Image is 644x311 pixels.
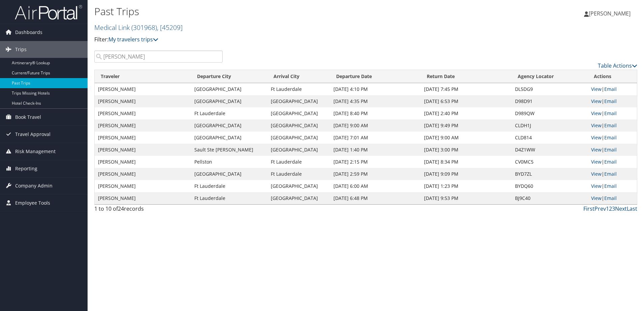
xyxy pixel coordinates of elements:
[118,205,124,212] span: 24
[604,195,617,201] a: Email
[95,168,191,180] td: [PERSON_NAME]
[157,23,183,32] span: , [ 45209 ]
[267,95,330,107] td: [GEOGRAPHIC_DATA]
[588,83,637,95] td: |
[588,180,637,192] td: |
[588,156,637,168] td: |
[15,126,51,143] span: Travel Approval
[15,143,56,160] span: Risk Management
[512,144,588,156] td: D4Z1WW
[588,192,637,204] td: |
[15,177,53,194] span: Company Admin
[15,4,82,20] img: airportal-logo.png
[330,180,421,192] td: [DATE] 6:00 AM
[591,159,602,165] a: View
[591,110,602,116] a: View
[512,83,588,95] td: DL5DG9
[108,36,158,43] a: My travelers trips
[588,107,637,119] td: |
[604,134,617,141] a: Email
[94,35,456,44] p: Filter:
[330,168,421,180] td: [DATE] 2:59 PM
[591,146,602,153] a: View
[330,107,421,119] td: [DATE] 8:40 PM
[604,110,617,116] a: Email
[421,132,512,144] td: [DATE] 9:00 AM
[604,122,617,129] a: Email
[512,192,588,204] td: BJ9C40
[589,10,631,17] span: [PERSON_NAME]
[604,146,617,153] a: Email
[627,205,637,212] a: Last
[591,183,602,189] a: View
[421,119,512,132] td: [DATE] 9:49 PM
[588,95,637,107] td: |
[330,192,421,204] td: [DATE] 6:48 PM
[95,180,191,192] td: [PERSON_NAME]
[421,144,512,156] td: [DATE] 3:00 PM
[591,122,602,129] a: View
[131,23,157,32] span: ( 301968 )
[512,70,588,83] th: Agency Locator: activate to sort column ascending
[421,168,512,180] td: [DATE] 9:09 PM
[612,205,615,212] a: 3
[15,160,37,177] span: Reporting
[191,192,267,204] td: Ft Lauderdale
[330,144,421,156] td: [DATE] 1:40 PM
[267,70,330,83] th: Arrival City: activate to sort column ascending
[591,98,602,104] a: View
[191,156,267,168] td: Pellston
[15,24,42,41] span: Dashboards
[584,3,637,24] a: [PERSON_NAME]
[591,134,602,141] a: View
[591,86,602,92] a: View
[95,132,191,144] td: [PERSON_NAME]
[267,83,330,95] td: Ft Lauderdale
[606,205,609,212] a: 1
[512,156,588,168] td: CV0MC5
[512,95,588,107] td: D98D91
[15,109,41,126] span: Book Travel
[330,156,421,168] td: [DATE] 2:15 PM
[421,95,512,107] td: [DATE] 6:53 PM
[512,119,588,132] td: CLDH1J
[94,205,223,216] div: 1 to 10 of records
[95,107,191,119] td: [PERSON_NAME]
[591,195,602,201] a: View
[267,119,330,132] td: [GEOGRAPHIC_DATA]
[94,50,223,63] input: Search Traveler or Arrival City
[330,119,421,132] td: [DATE] 9:00 AM
[604,86,617,92] a: Email
[267,168,330,180] td: Ft Lauderdale
[583,205,594,212] a: First
[421,107,512,119] td: [DATE] 2:40 PM
[191,107,267,119] td: Ft Lauderdale
[267,180,330,192] td: [GEOGRAPHIC_DATA]
[191,119,267,132] td: [GEOGRAPHIC_DATA]
[267,192,330,204] td: [GEOGRAPHIC_DATA]
[604,171,617,177] a: Email
[330,83,421,95] td: [DATE] 4:10 PM
[95,95,191,107] td: [PERSON_NAME]
[609,205,612,212] a: 2
[15,41,27,58] span: Trips
[191,180,267,192] td: Ft Lauderdale
[588,144,637,156] td: |
[588,70,637,83] th: Actions
[588,132,637,144] td: |
[191,95,267,107] td: [GEOGRAPHIC_DATA]
[512,132,588,144] td: CLD814
[588,168,637,180] td: |
[95,70,191,83] th: Traveler: activate to sort column ascending
[512,107,588,119] td: D989QW
[598,62,637,69] a: Table Actions
[94,4,456,19] h1: Past Trips
[267,156,330,168] td: Ft Lauderdale
[591,171,602,177] a: View
[512,180,588,192] td: BYDQ60
[267,144,330,156] td: [GEOGRAPHIC_DATA]
[95,144,191,156] td: [PERSON_NAME]
[191,70,267,83] th: Departure City: activate to sort column ascending
[421,83,512,95] td: [DATE] 7:45 PM
[604,159,617,165] a: Email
